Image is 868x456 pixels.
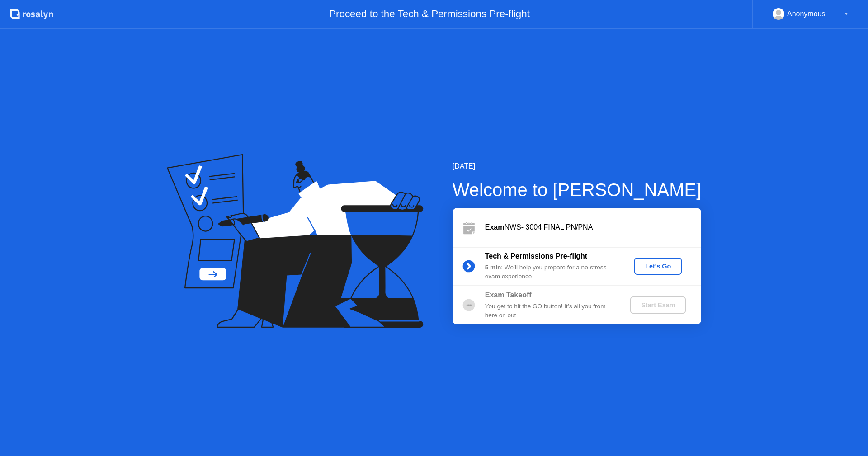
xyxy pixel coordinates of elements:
b: Exam Takeoff [485,291,532,299]
div: Welcome to [PERSON_NAME] [453,176,702,203]
div: Start Exam [634,301,682,309]
b: Exam [485,223,505,231]
div: Anonymous [787,8,826,20]
b: Tech & Permissions Pre-flight [485,252,587,260]
button: Start Exam [630,296,686,314]
button: Let's Go [634,258,682,275]
div: : We’ll help you prepare for a no-stress exam experience [485,263,615,282]
div: NWS- 3004 FINAL PN/PNA [485,222,701,233]
div: ▼ [844,8,849,20]
div: Let's Go [638,263,678,270]
b: 5 min [485,264,501,271]
div: You get to hit the GO button! It’s all you from here on out [485,302,615,320]
div: [DATE] [453,161,702,172]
